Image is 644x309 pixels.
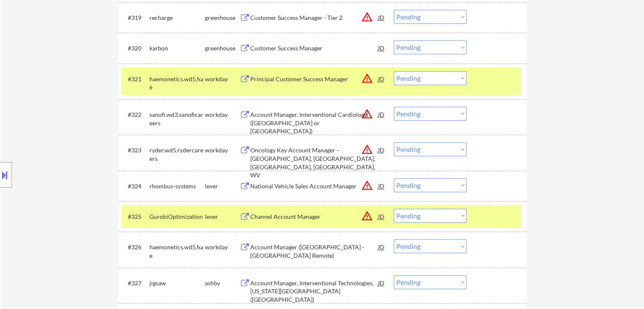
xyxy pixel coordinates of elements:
[250,212,378,221] div: Channel Account Manager
[361,143,373,155] button: warning_amber
[205,14,240,22] div: greenhouse
[149,14,205,22] div: recharge
[377,239,386,254] div: JD
[377,71,386,86] div: JD
[205,75,240,83] div: workday
[149,212,205,221] div: GurobiOptimization
[250,110,378,135] div: Account Manager, Interventional Cardiology ([GEOGRAPHIC_DATA] or [GEOGRAPHIC_DATA])
[361,179,373,191] button: warning_amber
[205,146,240,154] div: workday
[377,10,386,25] div: JD
[149,279,205,287] div: jigsaw
[149,75,205,91] div: haemonetics.wd5.hae
[205,44,240,52] div: greenhouse
[149,243,205,259] div: haemonetics.wd5.hae
[377,209,386,224] div: JD
[128,44,143,52] div: #320
[377,107,386,122] div: JD
[149,146,205,163] div: ryder.wd5.rydercareers
[377,40,386,55] div: JD
[377,178,386,193] div: JD
[205,110,240,119] div: workday
[250,44,378,52] div: Customer Success Manager
[205,243,240,251] div: workday
[377,142,386,157] div: JD
[205,279,240,287] div: ashby
[149,110,205,127] div: sanofi.wd3.sanoficareers
[250,146,378,179] div: Oncology Key Account Manager -[GEOGRAPHIC_DATA], [GEOGRAPHIC_DATA], [GEOGRAPHIC_DATA], [GEOGRAPHI...
[149,44,205,52] div: karbon
[149,182,205,190] div: rhombus-systems
[361,108,373,120] button: warning_amber
[250,75,378,83] div: Principal Customer Success Manager
[250,243,378,259] div: Account Manager ([GEOGRAPHIC_DATA] - [GEOGRAPHIC_DATA] Remote)
[128,14,143,22] div: #319
[361,72,373,84] button: warning_amber
[250,182,378,190] div: National Vehicle Sales Account Manager
[250,14,378,22] div: Customer Success Manager - Tier 2
[250,279,378,304] div: Account Manager, Interventional Technologies, [US_STATE][GEOGRAPHIC_DATA] ([GEOGRAPHIC_DATA])
[377,275,386,290] div: JD
[361,11,373,23] button: warning_amber
[361,210,373,222] button: warning_amber
[205,212,240,221] div: lever
[205,182,240,190] div: lever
